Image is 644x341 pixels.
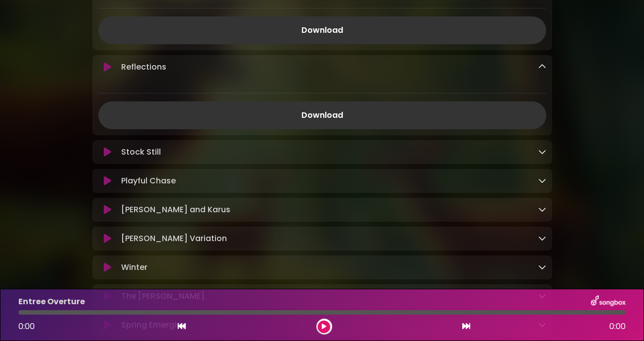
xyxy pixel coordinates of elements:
a: Download [98,16,546,44]
p: Playful Chase [121,175,176,187]
a: Download [98,101,546,129]
span: 0:00 [18,321,35,332]
p: Stock Still [121,146,161,158]
p: [PERSON_NAME] and Karus [121,204,230,216]
img: songbox-logo-white.png [591,295,626,308]
p: [PERSON_NAME] Variation [121,233,227,245]
p: Winter [121,261,147,273]
p: Entree Overture [18,296,85,308]
span: 0:00 [609,321,626,333]
p: Reflections [121,61,166,73]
